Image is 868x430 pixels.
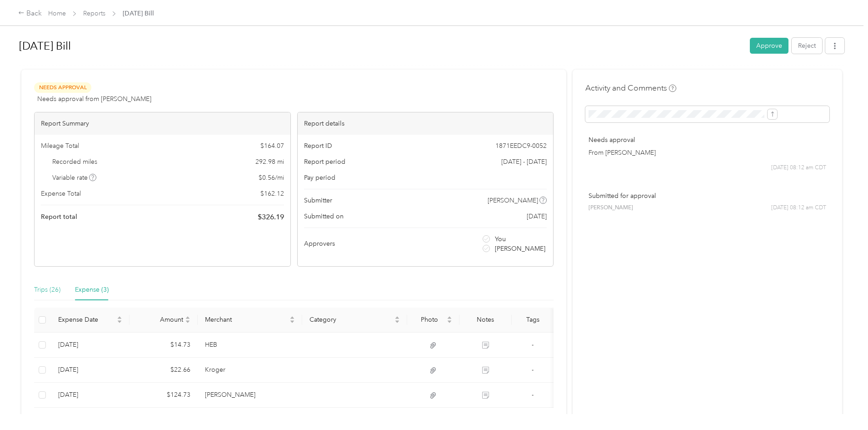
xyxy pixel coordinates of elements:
[34,414,104,424] span: Showing 3 total expenses
[298,112,554,135] div: Report details
[117,319,122,324] span: caret-down
[198,358,303,383] td: Kroger
[771,164,826,172] span: [DATE] 08:12 am CDT
[289,315,295,320] span: caret-up
[52,157,97,167] span: Recorded miles
[495,234,506,244] span: You
[198,383,303,408] td: Rakkan Ramen
[34,285,60,295] div: Trips (26)
[532,341,534,349] span: -
[289,319,295,324] span: caret-down
[512,308,554,333] th: Tags
[447,315,452,320] span: caret-up
[488,196,538,205] span: [PERSON_NAME]
[259,173,284,182] span: $ 0.56 / mi
[35,112,290,135] div: Report Summary
[51,333,130,358] td: 10-2-2025
[459,308,512,333] th: Notes
[589,148,826,157] p: From [PERSON_NAME]
[41,212,77,222] span: Report total
[495,244,545,253] span: [PERSON_NAME]
[123,9,154,18] span: [DATE] Bill
[51,308,130,333] th: Expense Date
[304,173,335,182] span: Pay period
[302,308,407,333] th: Category
[130,333,198,358] td: $14.73
[260,141,284,151] span: $ 164.07
[501,157,547,167] span: [DATE] - [DATE]
[51,383,130,408] td: 9-26-2025
[519,316,546,324] div: Tags
[532,366,534,374] span: -
[589,191,826,201] p: Submitted for approval
[83,10,105,17] a: Reports
[414,316,445,324] span: Photo
[19,35,743,57] h1: Oct 3 2025 Bill
[58,316,115,324] span: Expense Date
[447,319,452,324] span: caret-down
[41,141,79,151] span: Mileage Total
[130,358,198,383] td: $22.66
[512,333,554,358] td: -
[260,189,284,198] span: $ 162.12
[304,141,332,151] span: Report ID
[512,358,554,383] td: -
[48,10,66,17] a: Home
[512,383,554,408] td: -
[304,157,345,167] span: Report period
[407,308,459,333] th: Photo
[394,319,400,324] span: caret-down
[309,316,393,324] span: Category
[117,315,122,320] span: caret-up
[589,204,633,212] span: [PERSON_NAME]
[527,212,547,221] span: [DATE]
[52,173,97,182] span: Variable rate
[18,8,42,19] div: Back
[51,358,130,383] td: 10-2-2025
[394,315,400,320] span: caret-up
[198,308,303,333] th: Merchant
[304,239,335,248] span: Approvers
[585,82,676,94] h4: Activity and Comments
[304,212,344,221] span: Submitted on
[185,315,190,320] span: caret-up
[37,94,151,104] span: Needs approval from [PERSON_NAME]
[589,135,826,145] p: Needs approval
[137,316,183,324] span: Amount
[255,157,284,167] span: 292.98 mi
[771,204,826,212] span: [DATE] 08:12 am CDT
[532,391,534,399] span: -
[205,316,288,324] span: Merchant
[495,141,547,151] span: 1871EEDC9-0052
[198,333,303,358] td: HEB
[750,38,788,54] button: Approve
[185,319,190,324] span: caret-down
[258,212,284,223] span: $ 326.19
[34,82,91,93] span: Needs Approval
[130,308,198,333] th: Amount
[817,379,868,430] iframe: Everlance-gr Chat Button Frame
[41,189,81,198] span: Expense Total
[75,285,109,295] div: Expense (3)
[304,196,332,205] span: Submitter
[130,383,198,408] td: $124.73
[792,38,822,54] button: Reject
